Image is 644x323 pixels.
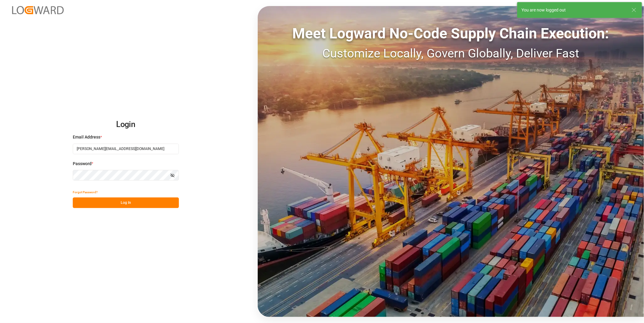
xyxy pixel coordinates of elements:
[73,134,100,140] span: Email Address
[73,197,179,208] button: Log In
[73,115,179,134] h2: Login
[12,6,64,14] img: Logward_new_orange.png
[258,23,644,44] div: Meet Logward No-Code Supply Chain Execution:
[258,44,644,63] div: Customize Locally, Govern Globally, Deliver Fast
[522,7,626,13] div: You are now logged out
[73,161,92,167] span: Password
[73,144,179,154] input: Enter your email
[73,187,98,197] button: Forgot Password?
